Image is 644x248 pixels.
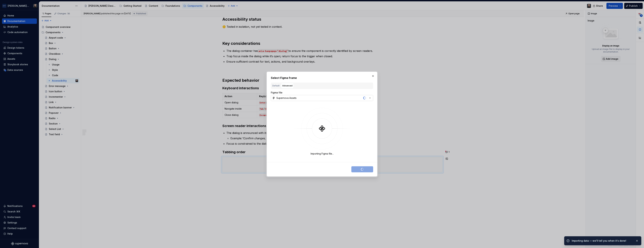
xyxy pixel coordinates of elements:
div: Importing data — we'll tell you when it's done! [572,239,633,242]
label: Figma file [271,91,282,94]
h2: Select Figma frame [271,76,373,80]
button: Supernova Assets [271,95,373,101]
div: Importing Figma file... [311,152,334,155]
div: Supernova Assets [276,96,297,100]
div: Advanced [282,84,292,87]
div: Default [272,84,280,87]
